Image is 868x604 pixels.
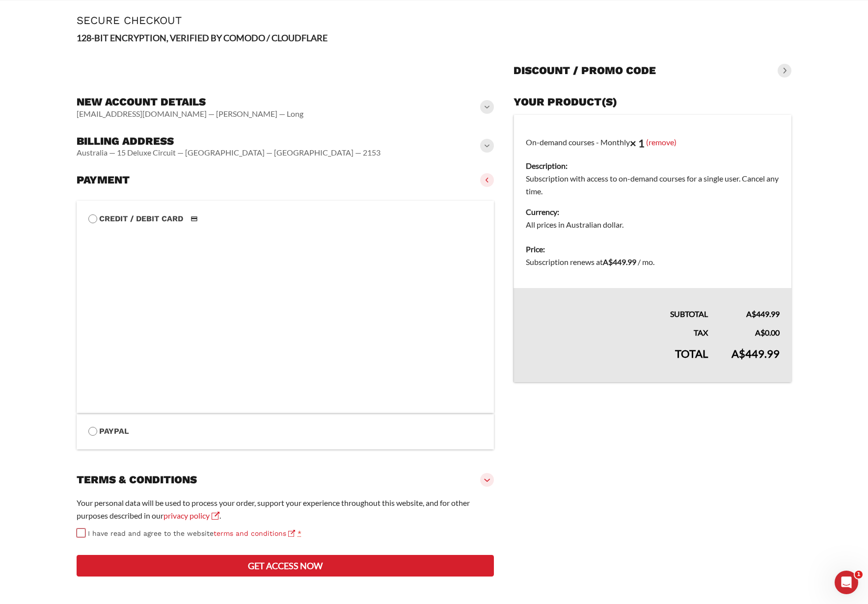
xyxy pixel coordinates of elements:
input: I have read and agree to the websiteterms and conditions * [77,528,85,537]
label: Credit / Debit Card [88,212,482,225]
bdi: 0.00 [755,328,780,337]
abbr: required [298,529,301,537]
dd: Subscription with access to on-demand courses for a single user. Cancel any time. [526,172,780,198]
bdi: 449.99 [746,309,780,318]
iframe: Secure payment input frame [86,223,480,401]
span: Subscription renews at . [526,257,654,266]
th: Tax [514,320,720,339]
bdi: 449.99 [732,347,780,360]
a: terms and conditions [214,529,295,537]
input: PayPal [88,427,97,436]
span: / mo [638,257,653,266]
a: privacy policy [163,511,219,520]
span: A$ [746,309,756,318]
input: Credit / Debit CardCredit / Debit Card [88,214,97,223]
strong: × 1 [630,136,645,150]
td: On-demand courses - Monthly [514,115,791,237]
span: I have read and agree to the website [88,529,295,537]
dd: All prices in Australian dollar. [526,218,780,231]
h1: Secure Checkout [77,14,791,26]
vaadin-horizontal-layout: [EMAIL_ADDRESS][DOMAIN_NAME] — [PERSON_NAME] — Long [77,109,303,119]
dt: Price: [526,243,780,256]
span: A$ [732,347,745,360]
p: Your personal data will be used to process your order, support your experience throughout this we... [77,497,494,522]
vaadin-horizontal-layout: Australia — 15 Deluxe Circuit — [GEOGRAPHIC_DATA] — [GEOGRAPHIC_DATA] — 2153 [77,148,380,158]
h3: Terms & conditions [77,473,197,487]
label: PayPal [88,425,482,438]
bdi: 449.99 [603,257,636,266]
h3: Payment [77,173,130,187]
span: 1 [855,571,863,578]
img: Credit / Debit Card [185,213,203,225]
h3: New account details [77,95,303,109]
span: A$ [603,257,613,266]
h3: Discount / promo code [514,64,656,78]
iframe: Intercom live chat [835,571,858,594]
th: Subtotal [514,288,720,320]
a: (remove) [646,137,677,146]
th: Total [514,339,720,382]
strong: 128-BIT ENCRYPTION, VERIFIED BY COMODO / CLOUDFLARE [77,32,327,43]
dt: Currency: [526,206,780,218]
dt: Description: [526,159,780,172]
button: Get access now [77,555,494,577]
span: A$ [755,328,765,337]
h3: Billing address [77,134,380,148]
